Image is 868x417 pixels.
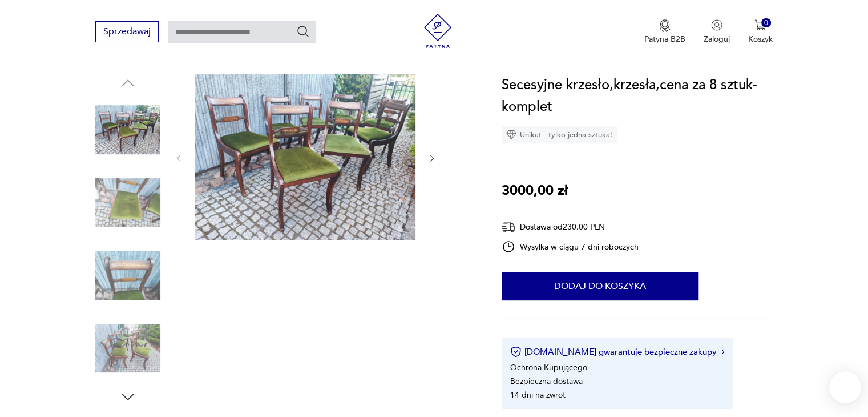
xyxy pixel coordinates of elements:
img: Patyna - sklep z meblami i dekoracjami vintage [421,14,455,48]
img: Ikona dostawy [502,220,515,234]
div: Dostawa od 230,00 PLN [502,220,639,234]
button: Sprzedawaj [95,21,159,42]
div: 0 [761,18,771,28]
p: 3000,00 zł [502,180,568,202]
li: Bezpieczna dostawa [510,376,583,387]
button: Patyna B2B [644,19,685,45]
img: Ikona strzałki w prawo [721,349,725,355]
img: Ikona medalu [659,19,671,32]
p: Koszyk [748,34,773,45]
img: Zdjęcie produktu Secesyjne krzesło,krzesła,cena za 8 sztuk-komplet [195,74,415,240]
button: Zaloguj [704,19,730,45]
p: Zaloguj [704,34,730,45]
button: 0Koszyk [748,19,773,45]
img: Zdjęcie produktu Secesyjne krzesło,krzesła,cena za 8 sztuk-komplet [95,97,160,162]
img: Ikona koszyka [754,19,766,31]
a: Sprzedawaj [95,29,159,37]
h1: Secesyjne krzesło,krzesła,cena za 8 sztuk-komplet [502,74,773,118]
img: Zdjęcie produktu Secesyjne krzesło,krzesła,cena za 8 sztuk-komplet [95,170,160,235]
li: 14 dni na zwrot [510,390,566,400]
div: Unikat - tylko jedna sztuka! [502,126,617,143]
div: Wysyłka w ciągu 7 dni roboczych [502,240,639,254]
li: Ochrona Kupującego [510,362,587,373]
img: Ikona certyfikatu [510,346,522,358]
a: Ikona medaluPatyna B2B [644,19,685,45]
img: Ikona diamentu [506,130,516,140]
p: Patyna B2B [644,34,685,45]
iframe: Smartsupp widget button [829,371,861,403]
img: Ikonka użytkownika [711,19,722,31]
button: Szukaj [296,25,310,38]
img: Zdjęcie produktu Secesyjne krzesło,krzesła,cena za 8 sztuk-komplet [95,243,160,308]
button: Dodaj do koszyka [502,272,698,300]
img: Zdjęcie produktu Secesyjne krzesło,krzesła,cena za 8 sztuk-komplet [95,316,160,381]
button: [DOMAIN_NAME] gwarantuje bezpieczne zakupy [510,346,724,358]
